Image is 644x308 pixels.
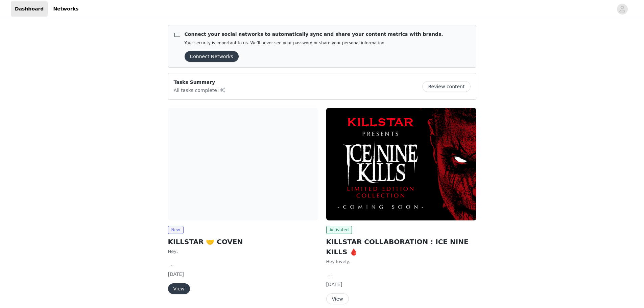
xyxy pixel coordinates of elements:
a: Networks [49,1,82,17]
a: Dashboard [11,1,48,17]
p: Your security is important to us. We’ll never see your password or share your personal information. [185,41,443,46]
p: Tasks Summary [174,79,226,86]
span: [DATE] [168,271,184,277]
h2: KILLSTAR 🤝 COVEN [168,237,318,247]
img: KILLSTAR - EU [168,108,318,220]
span: [DATE] [326,282,342,287]
p: Hey lovely, [326,258,476,265]
button: View [168,283,190,294]
h2: KILLSTAR COLLABORATION : ICE NINE KILLS 🩸 [326,237,476,257]
span: New [168,226,184,234]
a: View [326,297,349,302]
p: Connect your social networks to automatically sync and share your content metrics with brands. [185,31,443,38]
img: KILLSTAR - EU [326,108,476,220]
button: View [326,293,349,304]
button: Connect Networks [185,51,239,62]
p: All tasks complete! [174,86,226,94]
a: View [168,286,190,291]
button: Review content [422,81,470,92]
span: Activated [326,226,352,234]
div: avatar [619,4,625,15]
p: Hey, [168,248,318,255]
